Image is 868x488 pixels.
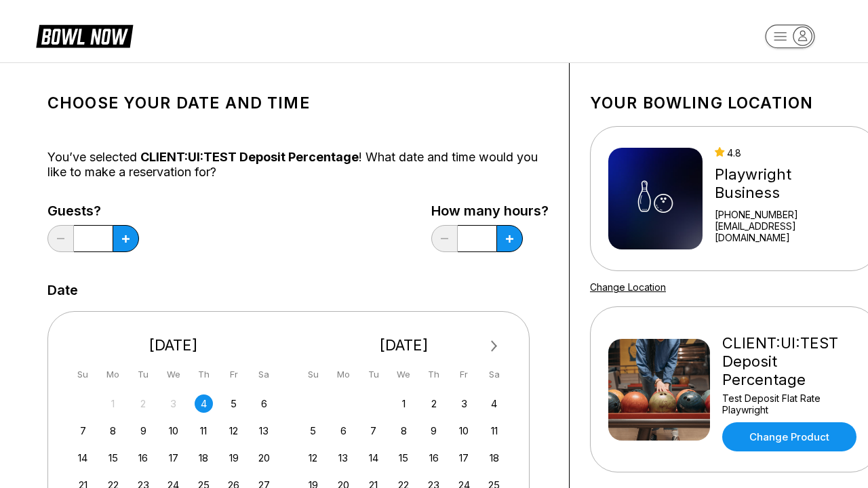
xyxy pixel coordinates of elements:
div: Choose Friday, October 10th, 2025 [455,422,473,440]
div: Tu [364,365,382,384]
div: Not available Wednesday, September 3rd, 2025 [164,394,182,413]
div: Choose Thursday, October 16th, 2025 [425,449,443,467]
img: Playwright Business [608,148,703,249]
div: Choose Thursday, September 4th, 2025 [195,394,213,413]
div: Choose Tuesday, September 9th, 2025 [134,422,153,440]
div: Choose Friday, October 17th, 2025 [455,449,473,467]
div: Su [74,365,92,384]
div: Choose Sunday, September 14th, 2025 [74,449,92,467]
div: [DATE] [299,336,509,354]
div: Choose Thursday, September 18th, 2025 [195,449,213,467]
a: Change Location [590,281,666,293]
div: We [164,365,182,384]
div: Choose Saturday, October 18th, 2025 [485,449,503,467]
div: [PHONE_NUMBER] [715,209,860,220]
div: We [395,365,413,384]
div: CLIENT:UI:TEST Deposit Percentage [722,334,860,389]
div: Fr [455,365,473,384]
a: Change Product [722,422,856,451]
div: Choose Wednesday, September 17th, 2025 [164,449,182,467]
div: Mo [334,365,353,384]
div: Choose Monday, September 8th, 2025 [104,422,122,440]
div: Choose Tuesday, October 14th, 2025 [364,449,382,467]
h1: Choose your Date and time [47,94,549,113]
div: Choose Saturday, September 20th, 2025 [255,449,273,467]
div: Choose Monday, September 15th, 2025 [104,449,122,467]
div: Choose Saturday, September 6th, 2025 [255,394,273,413]
div: Fr [224,365,243,384]
div: Choose Friday, September 5th, 2025 [224,394,243,413]
div: Not available Tuesday, September 2nd, 2025 [134,394,153,413]
div: Choose Sunday, September 7th, 2025 [74,422,92,440]
a: [EMAIL_ADDRESS][DOMAIN_NAME] [715,220,860,243]
div: Choose Friday, October 3rd, 2025 [455,394,473,413]
div: Th [425,365,443,384]
div: Choose Friday, September 12th, 2025 [224,422,243,440]
div: Choose Tuesday, September 16th, 2025 [134,449,153,467]
div: Choose Saturday, October 4th, 2025 [485,394,503,413]
div: Sa [255,365,273,384]
div: [DATE] [68,336,279,354]
div: Choose Thursday, October 2nd, 2025 [425,394,443,413]
div: 4.8 [715,147,860,159]
div: Choose Thursday, October 9th, 2025 [425,422,443,440]
div: Tu [134,365,153,384]
div: Sa [485,365,503,384]
div: Mo [104,365,122,384]
div: Choose Wednesday, October 8th, 2025 [395,422,413,440]
div: Not available Monday, September 1st, 2025 [104,394,122,413]
img: CLIENT:UI:TEST Deposit Percentage [608,339,710,441]
div: Choose Sunday, October 12th, 2025 [304,449,322,467]
span: CLIENT:UI:TEST Deposit Percentage [140,150,359,164]
label: How many hours? [431,203,549,218]
div: Th [195,365,213,384]
div: Choose Wednesday, October 15th, 2025 [395,449,413,467]
div: Choose Tuesday, October 7th, 2025 [364,422,382,440]
div: Test Deposit Flat Rate Playwright [722,392,860,415]
div: Choose Wednesday, October 1st, 2025 [395,394,413,413]
div: Choose Wednesday, September 10th, 2025 [164,422,182,440]
div: Choose Saturday, September 13th, 2025 [255,422,273,440]
div: Choose Saturday, October 11th, 2025 [485,422,503,440]
label: Guests? [47,203,139,218]
div: Su [304,365,322,384]
div: Choose Sunday, October 5th, 2025 [304,422,322,440]
div: Choose Monday, October 13th, 2025 [334,449,353,467]
div: Choose Friday, September 19th, 2025 [224,449,243,467]
div: You’ve selected ! What date and time would you like to make a reservation for? [47,150,549,180]
div: Choose Thursday, September 11th, 2025 [195,422,213,440]
button: Next Month [484,335,505,357]
div: Choose Monday, October 6th, 2025 [334,422,353,440]
div: Playwright Business [715,165,860,202]
label: Date [47,283,78,298]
